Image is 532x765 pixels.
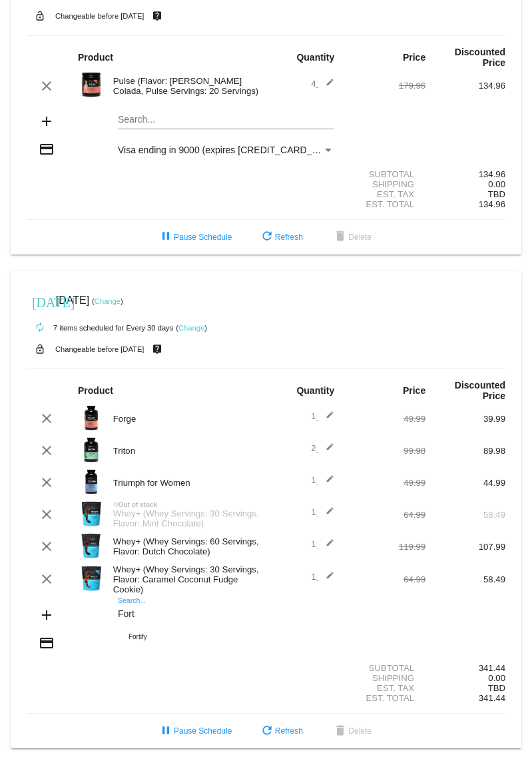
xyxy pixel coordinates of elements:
[158,233,232,242] span: Pause Schedule
[488,683,505,693] span: TBD
[178,324,204,332] a: Change
[346,683,425,693] div: Est. Tax
[147,719,242,743] button: Pause Schedule
[332,726,372,736] span: Delete
[296,385,334,396] strong: Quantity
[318,78,334,94] mat-icon: edit
[107,76,266,96] div: Pulse (Flavor: [PERSON_NAME] Colada, Pulse Servings: 20 Servings)
[78,385,113,396] strong: Product
[107,501,266,508] div: Out of stock
[107,536,266,556] div: Whey+ (Whey Servings: 60 Servings, Flavor: Dutch Chocolate)
[32,7,48,25] mat-icon: lock_open
[311,507,334,517] span: 1
[113,502,119,507] mat-icon: not_interested
[346,542,425,552] div: 119.99
[259,724,275,740] mat-icon: refresh
[425,169,505,179] div: 134.96
[39,538,55,554] mat-icon: clear
[55,345,144,353] small: Changeable before [DATE]
[425,574,505,584] div: 58.49
[346,179,425,189] div: Shipping
[147,225,242,249] button: Pause Schedule
[332,233,372,242] span: Delete
[322,225,382,249] button: Delete
[311,443,334,453] span: 2
[149,7,165,25] mat-icon: live_help
[78,404,105,431] img: Image-1-Carousel-Forge-ARN-1000x1000-1.png
[311,475,334,485] span: 1
[39,442,55,458] mat-icon: clear
[332,229,348,245] mat-icon: delete
[332,724,348,740] mat-icon: delete
[158,229,174,245] mat-icon: pause
[311,539,334,549] span: 1
[311,79,334,89] span: 4
[259,229,275,245] mat-icon: refresh
[346,199,425,209] div: Est. Total
[118,609,334,620] input: Search...
[32,341,48,358] mat-icon: lock_open
[107,478,266,488] div: Triumph for Women
[403,385,425,396] strong: Price
[39,635,55,651] mat-icon: credit_card
[107,446,266,456] div: Triton
[296,52,334,63] strong: Quantity
[322,719,382,743] button: Delete
[346,510,425,520] div: 64.99
[78,500,105,527] img: Image-1-Carousel-Whey-2lb-Mint-Chocolate-no-badge-Transp.png
[32,293,48,309] mat-icon: [DATE]
[318,410,334,426] mat-icon: edit
[248,225,314,249] button: Refresh
[346,189,425,199] div: Est. Tax
[318,474,334,490] mat-icon: edit
[118,145,334,155] mat-select: Payment Method
[425,81,505,91] div: 134.96
[488,189,505,199] span: TBD
[39,474,55,490] mat-icon: clear
[118,115,334,125] input: Search...
[488,179,505,189] span: 0.00
[455,47,505,68] strong: Discounted Price
[346,478,425,488] div: 49.99
[346,446,425,456] div: 99.98
[455,380,505,401] strong: Discounted Price
[346,693,425,703] div: Est. Total
[158,726,232,736] span: Pause Schedule
[259,233,303,242] span: Refresh
[403,52,425,63] strong: Price
[39,141,55,157] mat-icon: credit_card
[425,542,505,552] div: 107.99
[346,574,425,584] div: 64.99
[346,663,425,673] div: Subtotal
[479,693,505,703] span: 341.44
[425,663,505,673] div: 341.44
[311,572,334,582] span: 1
[107,414,266,424] div: Forge
[318,506,334,522] mat-icon: edit
[39,78,55,94] mat-icon: clear
[318,538,334,554] mat-icon: edit
[176,324,207,332] small: ( )
[39,113,55,129] mat-icon: add
[318,442,334,458] mat-icon: edit
[479,199,505,209] span: 134.96
[78,52,113,63] strong: Product
[39,607,55,623] mat-icon: add
[78,468,105,495] img: updated-4.8-triumph-female.png
[95,297,121,305] a: Change
[346,169,425,179] div: Subtotal
[39,506,55,522] mat-icon: clear
[425,414,505,424] div: 39.99
[118,145,341,155] span: Visa ending in 9000 (expires [CREDIT_CARD_DATA])
[425,510,505,520] div: 58.49
[107,564,266,594] div: Whey+ (Whey Servings: 30 Servings, Flavor: Caramel Coconut Fudge Cookie)
[346,673,425,683] div: Shipping
[39,571,55,587] mat-icon: clear
[55,12,144,20] small: Changeable before [DATE]
[32,320,48,336] mat-icon: autorenew
[78,436,105,463] img: Image-1-Carousel-Triton-Transp.png
[92,297,123,305] small: ( )
[425,446,505,456] div: 89.98
[78,565,105,592] img: Image-1-Carousel-Whey-2lb-CCFC-1.png
[118,621,334,653] div: Fortify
